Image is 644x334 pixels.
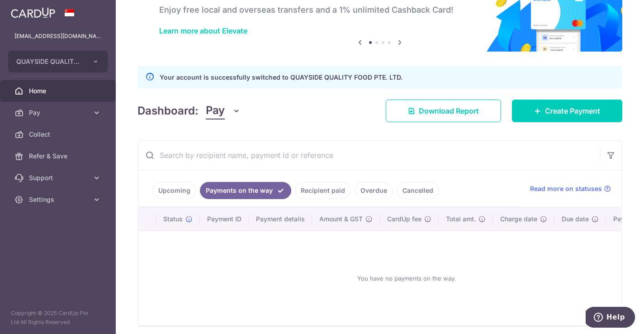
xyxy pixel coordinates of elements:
span: Collect [29,130,89,139]
span: Pay [29,108,89,117]
iframe: Opens a widget where you can find more information [586,307,635,329]
span: Charge date [500,215,537,224]
input: Search by recipient name, payment id or reference [138,141,600,170]
a: Read more on statuses [530,184,611,193]
span: Read more on statuses [530,184,602,193]
span: Create Payment [545,105,600,116]
a: Learn more about Elevate [159,26,247,35]
a: Overdue [355,182,393,199]
span: Amount & GST [319,215,363,224]
span: Due date [562,215,589,224]
p: Your account is successfully switched to QUAYSIDE QUALITY FOOD PTE. LTD. [160,72,402,83]
span: QUAYSIDE QUALITY FOOD PTE. LTD. [16,57,83,66]
a: Create Payment [512,100,622,122]
a: Download Report [386,100,501,122]
span: Help [21,6,39,14]
span: Home [29,86,89,95]
button: QUAYSIDE QUALITY FOOD PTE. LTD. [8,51,108,72]
img: CardUp [11,7,55,18]
h4: Dashboard: [137,103,199,119]
span: Status [163,215,183,224]
a: Payments on the way [200,182,291,199]
th: Payment ID [200,207,249,231]
a: Recipient paid [295,182,351,199]
button: Pay [206,102,241,119]
span: Total amt. [446,215,476,224]
span: Support [29,173,89,182]
a: Cancelled [397,182,439,199]
span: Pay [206,102,225,119]
h6: Enjoy free local and overseas transfers and a 1% unlimited Cashback Card! [159,5,601,15]
span: Refer & Save [29,152,89,161]
span: Download Report [419,105,479,116]
span: CardUp fee [387,215,421,224]
th: Payment details [249,207,312,231]
p: [EMAIL_ADDRESS][DOMAIN_NAME] [14,32,101,41]
a: Upcoming [152,182,196,199]
span: Settings [29,195,89,204]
